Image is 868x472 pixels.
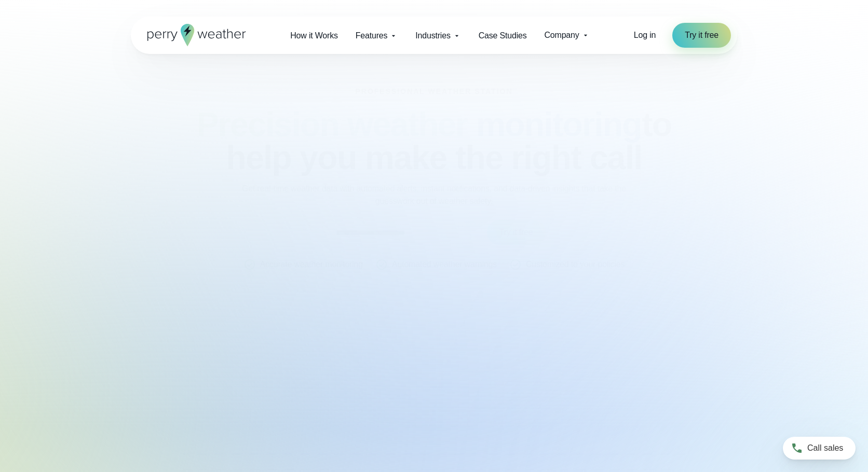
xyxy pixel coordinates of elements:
a: Try it free [672,23,731,48]
span: Call sales [807,442,843,454]
a: Log in [634,29,656,41]
span: Company [544,29,579,41]
a: Call sales [783,437,856,460]
span: Try it free [685,29,718,41]
a: Case Studies [470,25,536,46]
a: How it Works [281,25,347,46]
span: How it Works [290,30,338,42]
span: Case Studies [479,30,527,42]
span: Log in [634,31,656,39]
span: Industries [415,30,450,42]
span: Features [356,30,388,42]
